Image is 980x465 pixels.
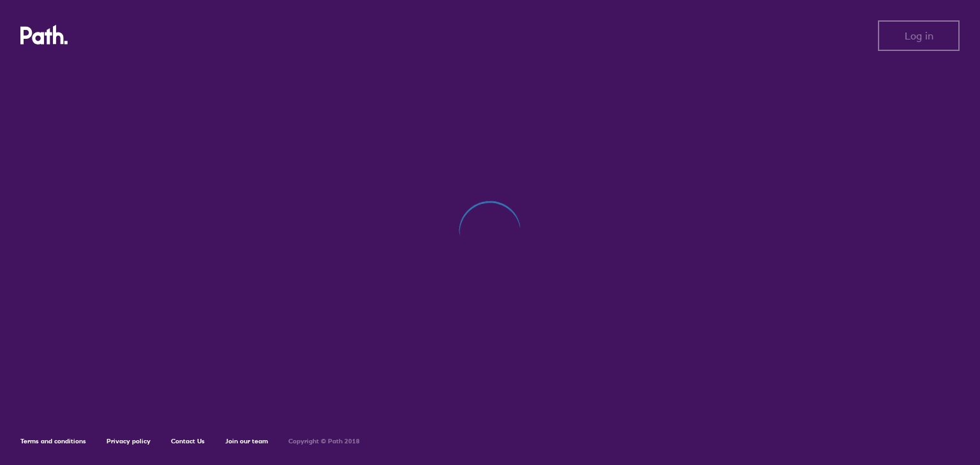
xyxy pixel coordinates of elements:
[107,437,151,445] a: Privacy policy
[225,437,268,445] a: Join our team
[905,30,933,41] span: Log in
[878,20,960,51] button: Log in
[171,437,205,445] a: Contact Us
[20,437,86,445] a: Terms and conditions
[288,438,360,445] h6: Copyright © Path 2018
